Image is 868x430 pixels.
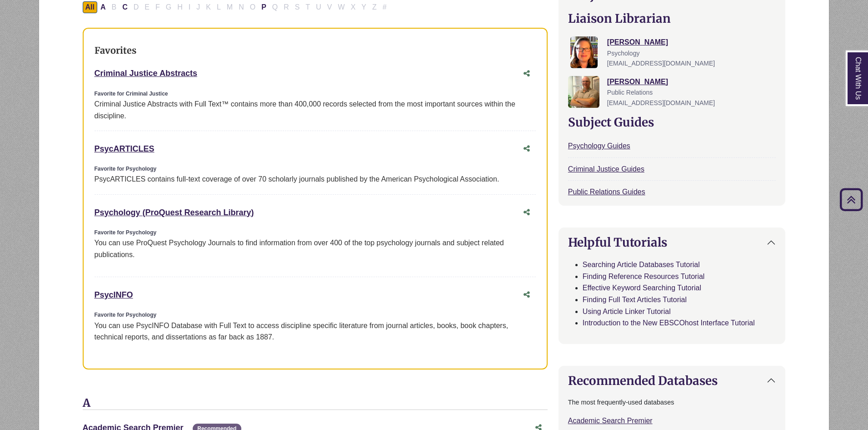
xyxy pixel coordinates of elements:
img: Jessica Moore [570,36,598,68]
a: Criminal Justice Guides [568,165,644,173]
h3: Favorites [95,45,536,56]
a: Psychology Guides [568,142,630,150]
button: Share this database [518,204,536,221]
h2: Subject Guides [568,115,776,129]
a: PsycINFO [95,290,133,299]
img: Nathan Farley [568,76,599,108]
button: All [83,1,97,13]
a: Psychology (ProQuest Research Library) [95,208,254,217]
span: [EMAIL_ADDRESS][DOMAIN_NAME] [607,99,715,106]
a: Finding Reference Resources Tutorial [583,273,705,280]
div: Criminal Justice Abstracts with Full Text™ contains more than 400,000 records selected from the m... [95,98,536,121]
div: PsycARTICLES contains full-text coverage of over 70 scholarly journals published by the American ... [95,173,536,185]
a: Back to Top [837,193,866,206]
a: Academic Search Premier [568,417,653,425]
a: Introduction to the New EBSCOhost Interface Tutorial [583,319,755,327]
button: Share this database [518,65,536,82]
div: Alpha-list to filter by first letter of database name [83,3,390,10]
button: Share this database [518,140,536,157]
a: Finding Full Text Articles Tutorial [583,296,687,304]
button: Filter Results P [259,1,269,13]
p: You can use ProQuest Psychology Journals to find information from over 400 of the top psychology ... [95,237,536,260]
a: Searching Article Databases Tutorial [583,261,700,268]
div: Favorite for Psychology [95,165,536,173]
p: The most frequently-used databases [568,397,776,408]
div: Favorite for Psychology [95,311,536,319]
div: You can use PsycINFO Database with Full Text to access discipline specific literature from journa... [95,320,536,343]
h2: Liaison Librarian [568,11,776,25]
button: Recommended Databases [559,366,785,395]
a: [PERSON_NAME] [607,38,668,46]
span: Public Relations [607,89,653,96]
a: PsycARTICLES [95,144,155,153]
a: Using Article Linker Tutorial [583,308,671,315]
button: Helpful Tutorials [559,228,785,257]
h3: A [83,397,548,410]
div: Favorite for Criminal Justice [95,90,536,98]
a: Public Relations Guides [568,188,645,196]
span: Psychology [607,50,640,57]
a: [PERSON_NAME] [607,78,668,86]
a: Effective Keyword Searching Tutorial [583,284,701,292]
button: Filter Results A [98,1,109,13]
span: [EMAIL_ADDRESS][DOMAIN_NAME] [607,60,715,67]
button: Share this database [518,286,536,304]
div: Favorite for Psychology [95,228,536,237]
button: Filter Results C [120,1,130,13]
a: Criminal Justice Abstracts [95,69,197,78]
